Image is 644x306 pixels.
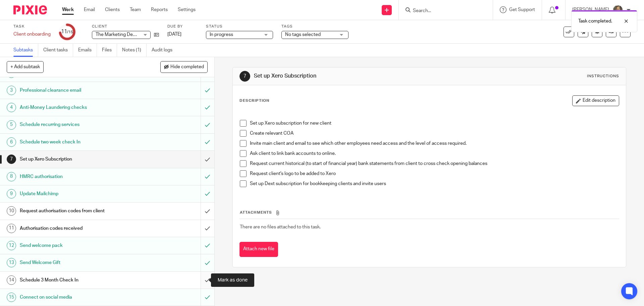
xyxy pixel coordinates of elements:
[178,6,196,13] a: Settings
[13,5,47,14] img: Pixie
[20,223,136,233] h1: Authorisation codes received
[239,98,269,103] p: Description
[43,44,73,57] a: Client tasks
[239,71,250,82] div: 7
[20,154,136,164] h1: Set up Xero Subscription
[102,44,117,57] a: Files
[84,6,95,13] a: Email
[7,155,16,164] div: 7
[152,44,177,57] a: Audit logs
[105,6,120,13] a: Clients
[240,211,272,214] span: Attachments
[20,292,136,302] h1: Connect on social media
[7,137,16,147] div: 6
[7,293,16,302] div: 15
[281,24,348,29] label: Tags
[206,24,273,29] label: Status
[240,225,321,229] span: There are no files attached to this task.
[7,86,16,95] div: 3
[13,24,51,29] label: Task
[578,18,612,25] p: Task completed.
[160,61,208,73] button: Hide completed
[92,24,159,29] label: Client
[67,30,73,34] small: /15
[20,137,136,147] h1: Schedule two week check In
[167,32,181,37] span: [DATE]
[20,85,136,95] h1: Professional clearance email
[239,242,278,257] button: Attach new file
[587,74,619,79] div: Instructions
[250,130,619,137] p: Create relevant COA
[572,95,619,106] button: Edit description
[151,6,168,13] a: Reports
[7,241,16,250] div: 12
[62,6,74,13] a: Work
[250,180,619,187] p: Set up Dext subscription for bookkeeping clients and invite users
[7,224,16,233] div: 11
[130,6,141,13] a: Team
[250,150,619,157] p: Ask client to link bank accounts to online.
[250,170,619,177] p: Request client's logo to be added to Xero
[20,275,136,285] h1: Schedule 3 Month Check In
[7,189,16,199] div: 9
[167,24,198,29] label: Due by
[250,120,619,127] p: Set up Xero subscription for new client
[7,61,44,73] button: + Add subtask
[7,120,16,130] div: 5
[7,258,16,267] div: 13
[20,258,136,268] h1: Send Welcome Gift
[20,189,136,199] h1: Update Mailchimp
[250,160,619,167] p: Request current historical (to start of financial year) bank statements from client to cross chec...
[20,172,136,182] h1: HMRC authorisation
[13,31,51,38] div: Client onboarding
[250,140,619,147] p: Invite main client and email to see which other employees need access and the level of access req...
[612,5,623,15] img: Pete%20with%20glasses.jpg
[7,172,16,181] div: 8
[7,206,16,216] div: 10
[254,73,444,80] h1: Set up Xero Subscription
[20,206,136,216] h1: Request authorisation codes from client
[285,32,321,37] span: No tags selected
[78,44,97,57] a: Emails
[170,64,204,70] span: Hide completed
[96,32,140,37] span: The Marketing Depot
[61,28,73,36] div: 11
[122,44,147,57] a: Notes (1)
[20,241,136,251] h1: Send welcome pack
[210,32,233,37] span: In progress
[7,275,16,285] div: 14
[7,103,16,112] div: 4
[20,120,136,130] h1: Schedule recurring services
[13,44,38,57] a: Subtasks
[20,102,136,113] h1: Anti-Money Laundering checks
